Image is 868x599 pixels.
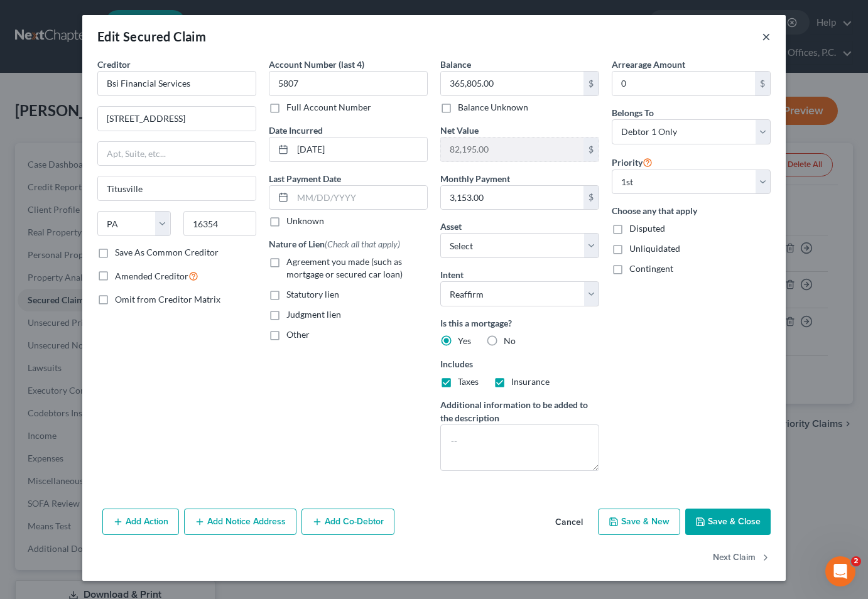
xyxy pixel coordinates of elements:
button: Add Notice Address [184,509,296,535]
input: 0.00 [441,186,583,210]
input: XXXX [269,71,428,96]
div: $ [583,72,599,95]
label: Date Incurred [269,124,323,137]
span: Judgment lien [286,309,341,320]
input: Search creditor by name... [97,71,256,96]
input: Enter city... [98,176,256,200]
label: Full Account Number [286,101,371,114]
span: Asset [440,221,462,232]
button: Save & Close [685,509,771,535]
input: 0.00 [612,72,755,95]
button: Add Co-Debtor [301,509,394,535]
input: Enter zip... [183,211,257,236]
div: $ [583,186,599,210]
label: Is this a mortgage? [440,316,599,330]
span: Unliquidated [629,243,680,254]
span: Insurance [511,376,550,387]
label: Additional information to be added to the description [440,398,599,424]
label: Account Number (last 4) [269,58,364,71]
span: Amended Creditor [115,271,188,281]
span: Other [286,329,310,340]
span: Statutory lien [286,289,339,299]
span: Yes [458,335,471,346]
label: Nature of Lien [269,237,400,251]
span: Taxes [458,376,479,387]
label: Intent [440,268,464,281]
div: Edit Secured Claim [97,28,206,45]
input: 0.00 [441,138,583,161]
span: Omit from Creditor Matrix [115,294,220,305]
input: MM/DD/YYYY [293,186,427,210]
label: Balance [440,58,471,71]
button: × [762,29,771,44]
label: Last Payment Date [269,172,341,185]
button: Add Action [102,509,179,535]
span: Contingent [629,263,673,274]
div: $ [583,138,599,161]
span: 2 [851,556,861,566]
span: No [504,335,516,346]
label: Monthly Payment [440,172,510,185]
span: (Check all that apply) [325,239,400,249]
span: Disputed [629,223,665,234]
span: Agreement you made (such as mortgage or secured car loan) [286,256,403,279]
label: Choose any that apply [612,204,771,217]
div: $ [755,72,770,95]
span: Creditor [97,59,131,70]
button: Cancel [545,510,593,535]
label: Net Value [440,124,479,137]
label: Priority [612,154,653,170]
label: Save As Common Creditor [115,246,219,259]
input: 0.00 [441,72,583,95]
input: Apt, Suite, etc... [98,142,256,166]
input: MM/DD/YYYY [293,138,427,161]
iframe: Intercom live chat [825,556,855,586]
input: Enter address... [98,107,256,131]
label: Unknown [286,215,324,227]
label: Arrearage Amount [612,58,685,71]
button: Save & New [598,509,680,535]
button: Next Claim [713,545,771,571]
span: Belongs To [612,107,654,118]
label: Includes [440,357,599,370]
label: Balance Unknown [458,101,528,114]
